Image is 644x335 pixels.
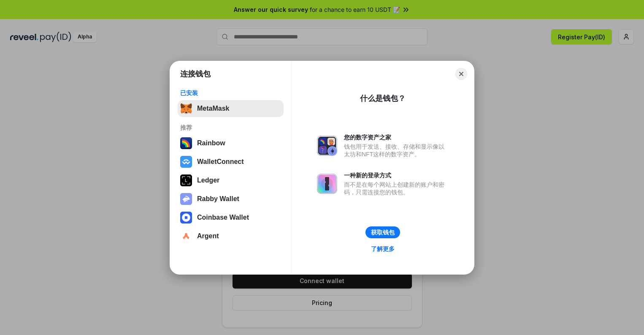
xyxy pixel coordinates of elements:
button: Ledger [178,172,284,189]
div: 而不是在每个网站上创建新的账户和密码，只需连接您的钱包。 [344,181,449,196]
div: 您的数字资产之家 [344,133,449,141]
img: svg+xml,%3Csvg%20xmlns%3D%22http%3A%2F%2Fwww.w3.org%2F2000%2Fsvg%22%20fill%3D%22none%22%20viewBox... [317,136,337,156]
div: 钱包用于发送、接收、存储和显示像以太坊和NFT这样的数字资产。 [344,143,449,158]
button: Close [455,68,467,80]
button: Coinbase Wallet [178,209,284,226]
a: 了解更多 [366,243,400,254]
img: svg+xml,%3Csvg%20xmlns%3D%22http%3A%2F%2Fwww.w3.org%2F2000%2Fsvg%22%20fill%3D%22none%22%20viewBox... [180,193,192,205]
button: Argent [178,228,284,245]
div: Rainbow [197,139,225,147]
div: Argent [197,232,219,240]
div: 已安装 [180,89,281,97]
img: svg+xml,%3Csvg%20xmlns%3D%22http%3A%2F%2Fwww.w3.org%2F2000%2Fsvg%22%20fill%3D%22none%22%20viewBox... [317,174,337,194]
div: 什么是钱包？ [360,93,406,103]
button: 获取钱包 [365,226,400,238]
div: 推荐 [180,124,281,131]
img: svg+xml,%3Csvg%20fill%3D%22none%22%20height%3D%2233%22%20viewBox%3D%220%200%2035%2033%22%20width%... [180,103,192,114]
button: Rainbow [178,135,284,152]
img: svg+xml,%3Csvg%20width%3D%2228%22%20height%3D%2228%22%20viewBox%3D%220%200%2028%2028%22%20fill%3D... [180,156,192,168]
img: svg+xml,%3Csvg%20xmlns%3D%22http%3A%2F%2Fwww.w3.org%2F2000%2Fsvg%22%20width%3D%2228%22%20height%3... [180,174,192,186]
div: Rabby Wallet [197,195,239,203]
button: WalletConnect [178,153,284,170]
img: svg+xml,%3Csvg%20width%3D%22120%22%20height%3D%22120%22%20viewBox%3D%220%200%20120%20120%22%20fil... [180,137,192,149]
div: Ledger [197,177,219,184]
div: 了解更多 [371,245,395,253]
h1: 连接钱包 [180,69,211,79]
button: Rabby Wallet [178,191,284,207]
img: svg+xml,%3Csvg%20width%3D%2228%22%20height%3D%2228%22%20viewBox%3D%220%200%2028%2028%22%20fill%3D... [180,212,192,223]
div: Coinbase Wallet [197,214,249,221]
div: WalletConnect [197,158,244,166]
div: MetaMask [197,105,229,112]
div: 一种新的登录方式 [344,172,449,179]
img: svg+xml,%3Csvg%20width%3D%2228%22%20height%3D%2228%22%20viewBox%3D%220%200%2028%2028%22%20fill%3D... [180,230,192,242]
div: 获取钱包 [371,229,395,236]
button: MetaMask [178,100,284,117]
